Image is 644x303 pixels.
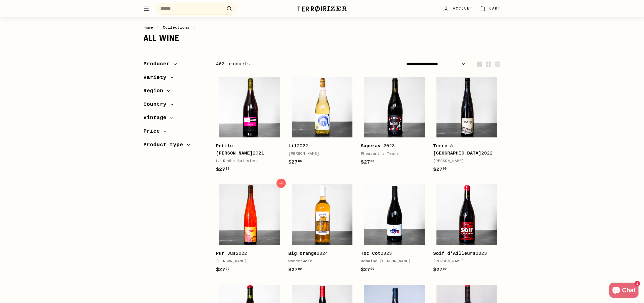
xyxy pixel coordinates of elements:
a: Lil2022[PERSON_NAME] [288,74,356,171]
span: Account [453,6,473,11]
span: $27 [288,159,302,165]
b: Lil [288,143,297,148]
a: Pur Jus2022[PERSON_NAME] [216,181,283,279]
div: La Roche Buissiere [216,158,278,164]
span: / [155,25,160,30]
span: Product type [143,141,187,149]
div: 2023 [361,142,423,150]
span: Country [143,100,170,109]
sup: 00 [443,167,447,171]
div: 462 products [216,61,358,68]
span: $27 [433,267,447,273]
a: Home [143,25,153,30]
b: Soif d'Ailleurs [433,251,476,256]
a: Terre à [GEOGRAPHIC_DATA]2022[PERSON_NAME] [433,74,501,179]
div: Wonderwerk [288,259,351,265]
div: 2022 [288,142,351,150]
nav: breadcrumbs [143,25,501,31]
button: Variety [143,72,208,86]
sup: 00 [298,160,302,163]
a: Toc Cot2023Domaine [PERSON_NAME] [361,181,428,279]
b: Petite [PERSON_NAME] [216,143,253,156]
b: Big Orange [288,251,317,256]
span: Vintage [143,114,170,122]
button: Country [143,99,208,113]
div: 2024 [288,250,351,257]
a: Petite [PERSON_NAME]2021La Roche Buissiere [216,74,283,179]
a: Big Orange2024Wonderwerk [288,181,356,279]
div: Domaine [PERSON_NAME] [361,259,423,265]
inbox-online-store-chat: Shopify online store chat [608,283,640,299]
span: / [192,25,197,30]
div: 2023 [361,250,423,257]
div: Pheasant's Tears [361,151,423,157]
span: $27 [433,167,447,172]
h1: All wine [143,33,501,43]
span: Price [143,127,164,136]
div: [PERSON_NAME] [433,158,496,164]
span: Variety [143,73,170,82]
a: Cart [476,1,504,16]
b: Terre à [GEOGRAPHIC_DATA] [433,143,481,156]
div: 2021 [216,142,278,157]
sup: 00 [371,267,374,271]
div: 2022 [216,250,278,257]
a: Account [439,1,476,16]
div: [PERSON_NAME] [288,151,351,157]
button: Product type [143,139,208,153]
button: Producer [143,59,208,72]
span: $27 [288,267,302,273]
div: 2023 [433,250,496,257]
div: 2022 [433,142,496,157]
span: $27 [216,267,229,273]
span: Region [143,87,167,95]
span: $27 [361,267,374,273]
span: Cart [489,6,501,11]
div: [PERSON_NAME] [433,259,496,265]
a: Collections [163,25,189,30]
sup: 00 [371,160,374,163]
b: Saperavi [361,143,383,148]
sup: 00 [443,267,447,271]
div: [PERSON_NAME] [216,259,278,265]
a: Saperavi2023Pheasant's Tears [361,74,428,171]
span: $27 [216,167,229,172]
button: Region [143,85,208,99]
button: Price [143,126,208,139]
span: Producer [143,60,174,68]
span: $27 [361,159,374,165]
b: Toc Cot [361,251,381,256]
b: Pur Jus [216,251,236,256]
a: Soif d'Ailleurs2023[PERSON_NAME] [433,181,501,279]
sup: 00 [226,167,229,171]
sup: 00 [298,267,302,271]
sup: 00 [226,267,229,271]
button: Vintage [143,112,208,126]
